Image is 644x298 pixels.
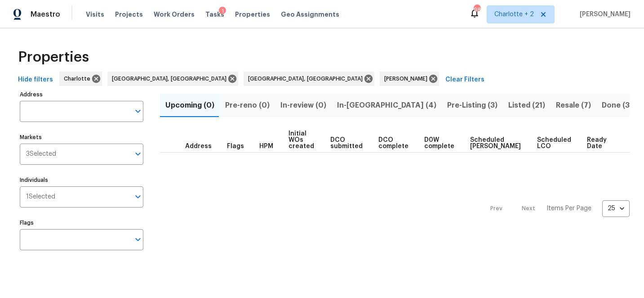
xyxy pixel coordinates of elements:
span: DCO complete [378,137,409,149]
span: Tasks [205,11,224,18]
span: [PERSON_NAME] [576,10,631,19]
div: [GEOGRAPHIC_DATA], [GEOGRAPHIC_DATA] [244,72,374,86]
nav: Pagination Navigation [482,158,630,259]
span: Properties [235,10,270,19]
label: Individuals [20,177,143,183]
label: Flags [20,220,143,226]
span: In-review (0) [280,99,326,112]
span: DCO submitted [330,137,363,149]
span: Pre-Listing (3) [447,99,497,112]
span: Scheduled [PERSON_NAME] [470,137,522,149]
span: 1 Selected [26,193,55,201]
span: Listed (21) [508,99,545,112]
span: Initial WOs created [289,131,315,149]
button: Open [132,233,144,246]
span: Done (332) [602,99,641,112]
span: Projects [115,10,143,19]
div: 98 [474,5,480,14]
span: Hide filters [18,74,53,86]
span: Clear Filters [445,74,484,86]
span: Charlotte [64,74,94,83]
span: Resale (7) [556,99,591,112]
label: Markets [20,135,143,140]
div: [GEOGRAPHIC_DATA], [GEOGRAPHIC_DATA] [107,72,238,86]
span: Charlotte + 2 [494,10,534,19]
span: Work Orders [154,10,195,19]
span: Properties [18,53,89,62]
label: Address [20,92,143,97]
p: Items Per Page [546,204,591,213]
button: Hide filters [14,72,57,88]
span: Visits [86,10,104,19]
div: 1 [219,7,226,16]
span: Upcoming (0) [165,99,214,112]
span: Pre-reno (0) [225,99,270,112]
span: Address [185,143,212,149]
button: Open [132,190,144,203]
span: HPM [259,143,273,149]
div: [PERSON_NAME] [380,72,439,86]
span: [GEOGRAPHIC_DATA], [GEOGRAPHIC_DATA] [248,74,366,83]
span: 3 Selected [26,150,56,158]
button: Open [132,148,144,160]
span: Ready Date [587,137,607,149]
span: Scheduled LCO [537,137,572,149]
button: Clear Filters [442,72,488,88]
span: D0W complete [424,137,455,149]
div: 25 [602,197,630,220]
button: Open [132,105,144,117]
span: Flags [227,143,244,149]
span: [GEOGRAPHIC_DATA], [GEOGRAPHIC_DATA] [112,74,230,83]
div: Charlotte [59,72,102,86]
span: In-[GEOGRAPHIC_DATA] (4) [337,99,436,112]
span: [PERSON_NAME] [384,74,431,83]
span: Maestro [31,10,60,19]
span: Geo Assignments [281,10,339,19]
